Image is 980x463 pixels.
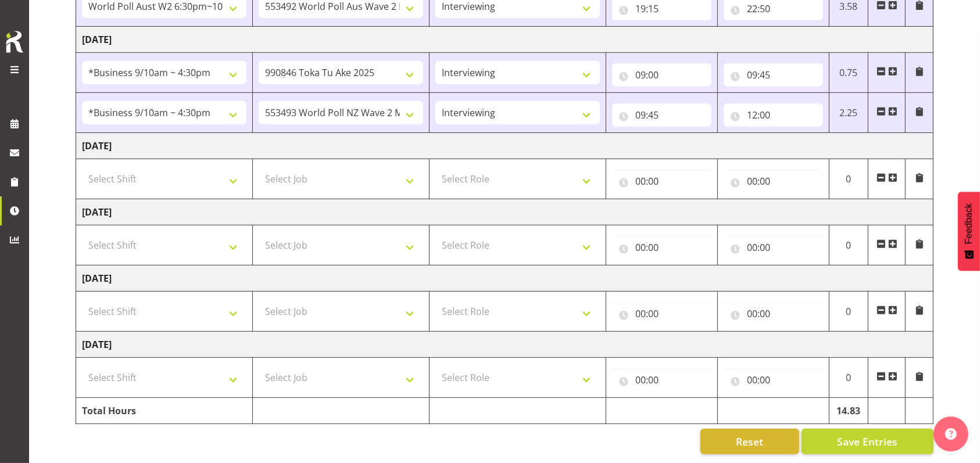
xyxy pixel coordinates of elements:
input: Click to select... [612,368,711,392]
input: Click to select... [612,63,711,87]
td: 14.83 [829,398,868,424]
img: Rosterit icon logo [3,29,26,55]
button: Save Entries [802,429,933,454]
input: Click to select... [612,302,711,325]
span: Save Entries [837,434,897,449]
td: [DATE] [76,133,933,159]
input: Click to select... [612,103,711,127]
input: Click to select... [724,302,823,325]
span: Reset [736,434,763,449]
input: Click to select... [724,170,823,193]
td: 2.25 [829,93,868,133]
td: 0 [829,292,868,332]
td: [DATE] [76,332,933,358]
input: Click to select... [612,170,711,193]
td: [DATE] [76,265,933,292]
input: Click to select... [724,236,823,259]
td: 0 [829,159,868,199]
img: help-xxl-2.png [945,428,957,440]
td: 0 [829,358,868,398]
td: Total Hours [76,398,253,424]
td: [DATE] [76,199,933,225]
button: Feedback - Show survey [958,192,980,271]
input: Click to select... [724,103,823,127]
span: Feedback [964,203,974,244]
td: 0.75 [829,53,868,93]
td: [DATE] [76,27,933,53]
button: Reset [700,429,799,454]
input: Click to select... [724,63,823,87]
td: 0 [829,225,868,265]
input: Click to select... [612,236,711,259]
input: Click to select... [724,368,823,392]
